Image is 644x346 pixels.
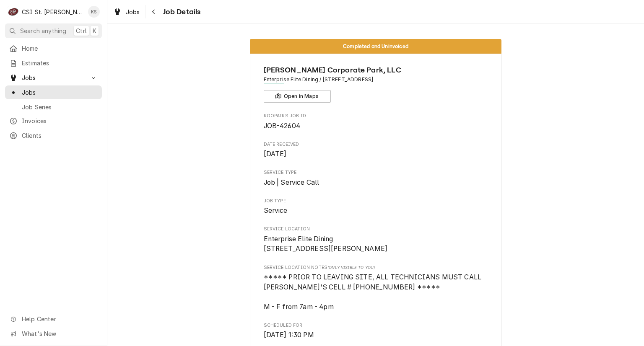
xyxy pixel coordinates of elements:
span: Enterprise Elite Dining [STREET_ADDRESS][PERSON_NAME] [264,235,388,253]
div: Status [250,39,501,54]
span: Scheduled For [264,330,488,340]
span: Job Series [22,103,98,111]
div: Client Information [264,65,488,103]
span: Jobs [22,73,85,82]
button: Search anythingCtrlK [5,23,102,38]
span: [object Object] [264,272,488,312]
span: Roopairs Job ID [264,113,488,119]
a: Invoices [5,114,102,128]
div: CSI St. [PERSON_NAME] [22,8,83,16]
div: CSI St. Louis's Avatar [8,6,19,18]
span: Date Received [264,149,488,159]
a: Home [5,41,102,55]
span: Help Center [22,315,97,323]
a: Jobs [110,5,143,19]
span: Address [264,76,488,83]
a: Go to Jobs [5,71,102,85]
div: Service Type [264,169,488,187]
span: Job Type [264,198,488,204]
span: [DATE] [264,150,287,158]
span: Estimates [22,59,98,67]
button: Navigate back [147,5,161,18]
span: Ctrl [76,26,87,35]
span: Name [264,65,488,76]
span: Service Type [264,169,488,176]
span: What's New [22,329,97,338]
span: Search anything [20,26,66,35]
span: Service Location Notes [264,264,488,271]
span: JOB-42604 [264,122,300,130]
span: Roopairs Job ID [264,121,488,131]
div: Service Location [264,226,488,254]
span: Completed and Uninvoiced [343,44,408,49]
span: K [93,26,96,35]
span: Invoices [22,116,98,125]
div: [object Object] [264,264,488,312]
div: KS [88,6,100,18]
span: Clients [22,131,98,140]
div: Date Received [264,141,488,159]
div: Roopairs Job ID [264,113,488,131]
span: [DATE] 1:30 PM [264,331,314,339]
span: Date Received [264,141,488,148]
span: Home [22,44,98,53]
button: Open in Maps [264,90,331,103]
span: Service Location [264,234,488,254]
span: (Only Visible to You) [327,265,375,270]
div: Kris Swearingen's Avatar [88,6,100,18]
span: Job Type [264,206,488,216]
a: Estimates [5,56,102,70]
a: Jobs [5,85,102,99]
span: Service [264,207,288,214]
a: Job Series [5,100,102,114]
a: Go to Help Center [5,312,102,326]
div: C [8,6,19,18]
span: Service Location [264,226,488,232]
div: Job Type [264,198,488,216]
div: Scheduled For [264,322,488,340]
span: Scheduled For [264,322,488,329]
span: Service Type [264,178,488,188]
span: Job Details [161,6,201,18]
span: ***** PRIOR TO LEAVING SITE, ALL TECHNICIANS MUST CALL [PERSON_NAME]'S CELL # [PHONE_NUMBER] ****... [264,273,483,311]
span: Jobs [22,88,98,97]
a: Go to What's New [5,327,102,341]
span: Jobs [126,8,140,16]
span: Job | Service Call [264,178,319,186]
a: Clients [5,129,102,142]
